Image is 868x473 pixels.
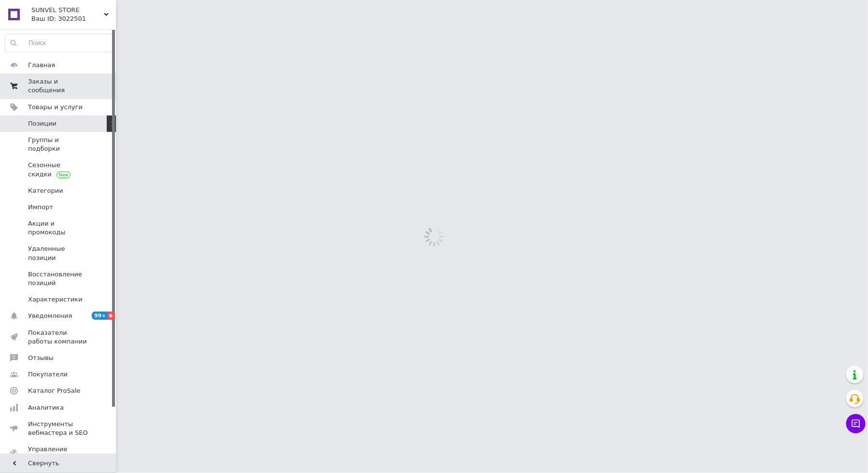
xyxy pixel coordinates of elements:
[28,77,89,95] span: Заказы и сообщения
[28,161,89,178] span: Сезонные скидки
[28,420,89,437] span: Инструменты вебмастера и SEO
[5,34,114,52] input: Поиск
[28,203,53,212] span: Импорт
[28,387,80,395] span: Каталог ProSale
[28,61,55,70] span: Главная
[28,329,89,346] span: Показатели работы компании
[28,119,57,128] span: Позиции
[28,445,89,462] span: Управление сайтом
[28,103,83,112] span: Товары и услуги
[31,14,116,23] div: Ваш ID: 3022501
[28,270,89,287] span: Восстановление позиций
[28,295,83,304] span: Характеристики
[846,414,866,433] button: Чат с покупателем
[28,403,64,412] span: Аналитика
[31,6,104,14] span: SUNVEL STORE
[28,370,68,379] span: Покупатели
[28,136,89,153] span: Группы и подборки
[28,354,54,362] span: Отзывы
[28,186,63,195] span: Категории
[108,312,115,320] span: 6
[28,219,89,237] span: Акции и промокоды
[28,312,72,320] span: Уведомления
[28,244,89,262] span: Удаленные позиции
[92,312,108,320] span: 99+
